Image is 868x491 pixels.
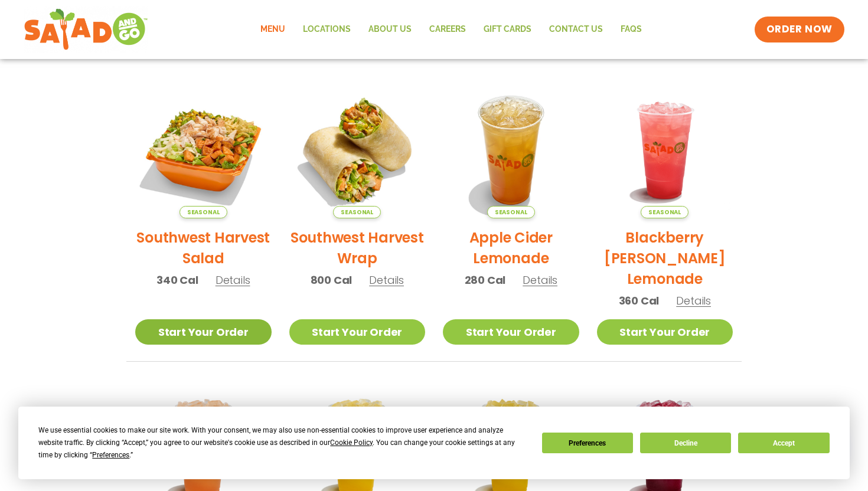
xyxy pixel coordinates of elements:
a: Careers [420,16,475,43]
a: Start Your Order [597,319,733,345]
button: Decline [640,433,731,453]
h2: Blackberry [PERSON_NAME] Lemonade [597,227,733,289]
span: Seasonal [333,206,381,218]
button: Accept [738,433,829,453]
span: ORDER NOW [766,22,833,37]
a: Start Your Order [289,319,426,345]
img: Product photo for Southwest Harvest Salad [135,82,272,218]
a: Locations [294,16,360,43]
button: Preferences [542,433,633,453]
span: Details [523,273,557,287]
img: Product photo for Apple Cider Lemonade [443,82,579,218]
span: 800 Cal [311,272,353,288]
h2: Southwest Harvest Salad [135,227,272,269]
span: Seasonal [180,206,227,218]
a: Contact Us [540,16,612,43]
a: GIFT CARDS [475,16,540,43]
a: ORDER NOW [755,17,844,42]
span: Details [216,273,250,287]
a: Start Your Order [443,319,579,345]
img: Product photo for Southwest Harvest Wrap [289,82,426,218]
img: new-SAG-logo-768×292 [24,6,148,53]
span: Preferences [92,451,129,459]
span: Seasonal [641,206,688,218]
nav: Menu [252,16,651,43]
span: 280 Cal [465,272,506,288]
span: Details [369,273,404,287]
h2: Southwest Harvest Wrap [289,227,426,269]
span: Details [676,293,711,308]
div: Cookie Consent Prompt [18,407,850,479]
span: 360 Cal [619,293,660,309]
a: Menu [252,16,294,43]
div: We use essential cookies to make our site work. With your consent, we may also use non-essential ... [38,424,527,461]
a: Start Your Order [135,319,272,345]
span: Cookie Policy [330,438,373,447]
span: 340 Cal [156,272,198,288]
h2: Apple Cider Lemonade [443,227,579,269]
a: FAQs [612,16,651,43]
a: About Us [360,16,420,43]
img: Product photo for Blackberry Bramble Lemonade [597,82,733,218]
span: Seasonal [487,206,535,218]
